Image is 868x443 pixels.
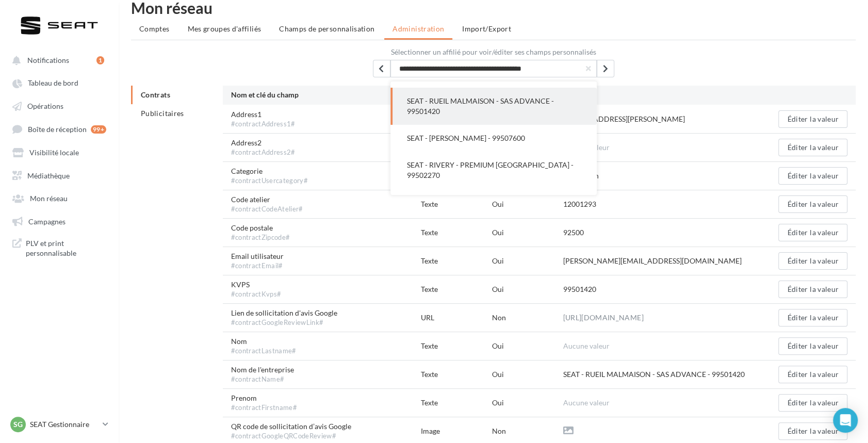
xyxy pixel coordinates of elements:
[492,227,563,238] div: Oui
[778,167,847,185] button: Éditer la valeur
[778,224,847,241] button: Éditer la valeur
[27,56,69,64] span: Notifications
[6,51,108,69] button: Notifications 1
[390,125,597,152] button: SEAT - [PERSON_NAME] - 99507600
[420,313,492,323] div: URL
[778,252,847,270] button: Éditer la valeur
[231,233,290,242] div: #contractZipcode#
[26,238,106,258] span: PLV et print personnalisable
[231,251,284,271] span: Email utilisateur
[407,160,574,179] span: SEAT - RIVERY - PREMIUM [GEOGRAPHIC_DATA] - 99502270
[28,217,65,225] span: Campagnes
[420,426,492,436] div: Image
[778,110,847,128] button: Éditer la valeur
[778,309,847,326] button: Éditer la valeur
[139,24,169,33] span: Comptes
[420,284,492,294] div: Texte
[231,375,294,384] div: #contractName#
[420,369,492,380] div: Texte
[231,148,296,157] div: #contractAddress2#
[231,176,308,186] div: #contractUsercategory#
[231,109,296,129] span: Address1
[231,421,351,441] span: QR code de sollicitation d’avis Google
[407,96,554,116] span: SEAT - RUEIL MALMAISON - SAS ADVANCE - 99501420
[30,419,99,430] p: SEAT Gestionnaire
[231,290,282,299] div: #contractKvps#
[91,125,106,134] div: 99+
[29,148,79,157] span: Visibilité locale
[563,398,609,407] span: Aucune valeur
[833,408,858,433] div: Open Intercom Messenger
[231,432,351,441] div: #contractGoogleQRCodeReview#
[563,199,596,209] div: 12001293
[778,139,847,156] button: Éditer la valeur
[6,142,112,161] a: Visibilité locale
[6,211,112,230] a: Campagnes
[492,199,563,209] div: Oui
[231,308,337,327] span: Lien de sollicitation d'avis Google
[231,261,284,271] div: #contractEmail#
[492,341,563,351] div: Oui
[492,313,563,323] div: Non
[279,24,374,33] span: Champs de personnalisation
[563,114,684,124] div: [STREET_ADDRESS][PERSON_NAME]
[8,415,110,434] a: SG SEAT Gestionnaire
[27,171,70,179] span: Médiathèque
[492,398,563,408] div: Oui
[231,90,421,101] div: Nom et clé du champ
[563,90,752,101] div: Valeur
[28,125,87,134] span: Boîte de réception
[492,256,563,266] div: Oui
[492,369,563,380] div: Oui
[6,166,112,184] a: Médiathèque
[778,195,847,213] button: Éditer la valeur
[420,398,492,408] div: Texte
[492,284,563,294] div: Oui
[231,365,294,384] span: Nom de l'entreprise
[13,419,23,430] span: SG
[778,281,847,298] button: Éditer la valeur
[563,227,583,238] div: 92500
[231,336,297,356] span: Nom
[563,341,609,350] span: Aucune valeur
[420,341,492,351] div: Texte
[563,284,596,294] div: 99501420
[6,119,112,138] a: Boîte de réception 99+
[420,227,492,238] div: Texte
[231,120,296,129] div: #contractAddress1#
[6,73,112,92] a: Tableau de bord
[778,422,847,440] button: Éditer la valeur
[231,138,296,157] span: Address2
[231,318,337,327] div: #contractGoogleReviewLink#
[563,311,643,324] a: [URL][DOMAIN_NAME]
[390,88,597,125] button: SEAT - RUEIL MALMAISON - SAS ADVANCE - 99501420
[231,280,282,299] span: KVPS
[492,426,563,436] div: Non
[563,256,741,266] div: [PERSON_NAME][EMAIL_ADDRESS][DOMAIN_NAME]
[27,102,63,110] span: Opérations
[28,79,78,88] span: Tableau de bord
[462,24,511,33] span: Import/Export
[778,337,847,355] button: Éditer la valeur
[187,24,261,33] span: Mes groupes d'affiliés
[231,393,297,413] span: Prenom
[420,256,492,266] div: Texte
[96,56,104,64] div: 1
[420,199,492,209] div: Texte
[231,194,303,214] span: Code atelier
[231,403,297,413] div: #contractFirstname#
[778,394,847,412] button: Éditer la valeur
[231,347,297,356] div: #contractLastname#
[231,223,290,242] span: Code postale
[231,205,303,214] div: #contractCodeAtelier#
[407,134,525,142] span: SEAT - [PERSON_NAME] - 99507600
[563,369,744,380] div: SEAT - RUEIL MALMAISON - SAS ADVANCE - 99501420
[30,194,68,203] span: Mon réseau
[131,48,856,56] label: Sélectionner un affilié pour voir/éditer ses champs personnalisés
[6,234,112,262] a: PLV et print personnalisable
[6,188,112,207] a: Mon réseau
[6,96,112,115] a: Opérations
[778,366,847,383] button: Éditer la valeur
[390,152,597,189] button: SEAT - RIVERY - PREMIUM [GEOGRAPHIC_DATA] - 99502270
[231,166,308,186] span: Categorie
